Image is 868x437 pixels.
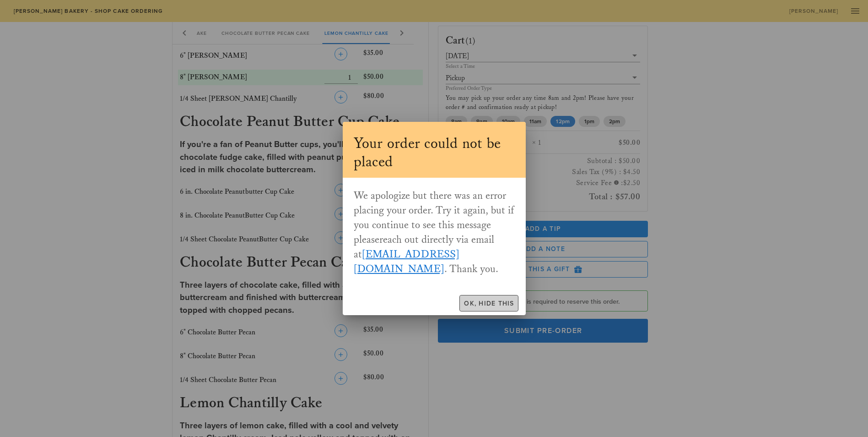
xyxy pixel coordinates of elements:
span: Ok, Hide This [464,300,514,307]
a: [EMAIL_ADDRESS][DOMAIN_NAME] [354,248,459,276]
button: Ok, Hide This [459,295,518,311]
h2: Your order could not be placed [354,135,515,171]
span: reach out directly via email at [354,233,494,276]
h3: We apologize but there was an error placing your order. Try it again, but if you continue to see ... [354,189,515,277]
